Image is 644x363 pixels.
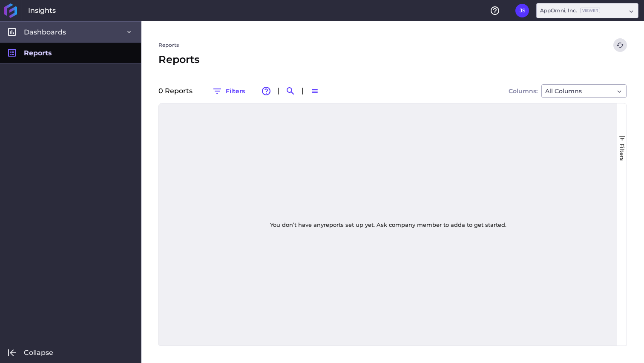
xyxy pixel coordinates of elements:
[581,8,600,13] ins: Viewer
[613,38,627,52] button: Refresh
[489,110,523,117] span: Created By
[24,28,66,37] span: Dashboards
[488,4,502,17] button: Help
[541,84,627,98] div: Dropdown select
[24,49,52,57] span: Reports
[24,348,53,357] span: Collapse
[158,88,198,94] div: 0 Report s
[382,110,424,117] span: Last Updated
[509,88,538,94] span: Columns:
[169,110,211,117] span: Report Name
[158,52,199,67] span: Reports
[540,7,600,14] div: AppOmni, Inc.
[158,41,179,49] a: Reports
[260,211,517,238] div: You don’t have any report s set up yet. Ask company member to add a to get started.
[536,3,638,18] div: Dropdown select
[515,4,529,17] button: User Menu
[619,143,626,161] span: Filters
[208,84,249,98] button: Filters
[545,86,582,96] span: All Columns
[276,110,301,117] span: Created
[284,84,297,98] button: Search by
